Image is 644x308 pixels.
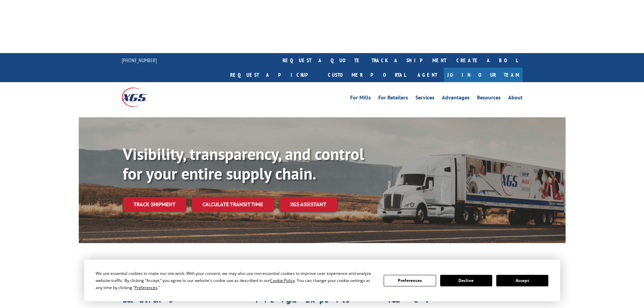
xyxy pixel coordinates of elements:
a: Create a BOL [451,53,523,68]
div: We use essential cookies to make our site work. With your consent, we may also use non-essential ... [96,270,376,291]
div: Cookie Consent Prompt [84,260,560,301]
a: Join Our Team [444,68,523,82]
a: track a shipment [366,53,451,68]
a: request a quote [278,53,366,68]
button: Accept [496,275,548,286]
button: Decline [440,275,492,286]
a: Request a pickup [225,68,323,82]
a: For Retailers [378,95,408,102]
b: Visibility, transparency, and control for your entire supply chain. [123,143,364,184]
a: About [508,95,523,102]
span: Cookie Policy [270,278,295,283]
a: For Mills [350,95,371,102]
a: XGS ASSISTANT [279,197,337,212]
a: Track shipment [123,197,186,211]
span: Preferences [135,285,158,290]
button: Preferences [384,275,436,286]
a: [PHONE_NUMBER] [122,57,157,64]
a: Advantages [442,95,470,102]
a: Calculate transit time [192,197,274,212]
a: Agent [411,68,444,82]
a: Resources [477,95,501,102]
a: Customer Portal [323,68,411,82]
a: Services [415,95,434,102]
